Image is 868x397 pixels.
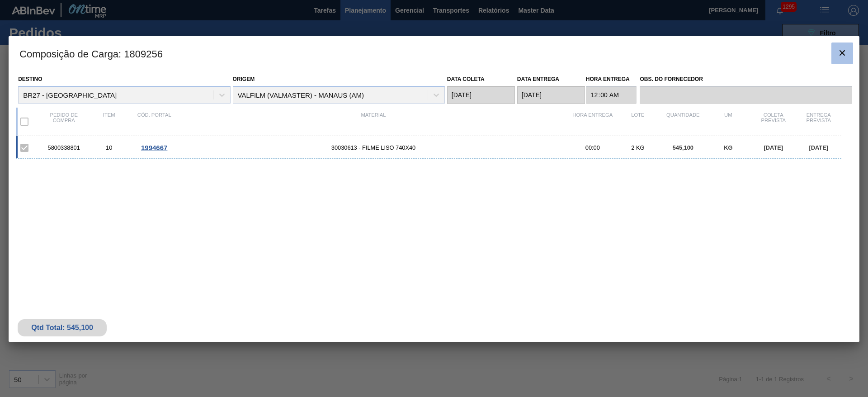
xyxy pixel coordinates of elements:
div: Coleta Prevista [751,112,796,131]
span: 30030613 - FILME LISO 740X40 [177,144,570,151]
div: Quantidade [660,112,706,131]
span: [DATE] [764,144,783,151]
div: Cód. Portal [132,112,177,131]
div: Ir para o Pedido [132,144,177,151]
label: Obs. do Fornecedor [640,73,852,86]
label: Hora Entrega [586,73,637,86]
span: 1994667 [141,144,167,151]
div: Hora Entrega [570,112,615,131]
div: Pedido de compra [41,112,86,131]
label: Data Entrega [517,76,559,82]
div: UM [706,112,751,131]
span: KG [724,144,732,151]
label: Origem [233,76,255,82]
input: dd/mm/yyyy [517,86,585,104]
div: 2 KG [615,144,660,151]
div: 00:00 [570,144,615,151]
div: Qtd Total: 545,100 [24,324,100,332]
h3: Composição de Carga : 1809256 [9,36,859,71]
label: Data coleta [447,76,485,82]
div: Lote [615,112,660,131]
span: 545,100 [673,144,693,151]
div: Entrega Prevista [796,112,841,131]
div: 10 [86,144,132,151]
div: 5800338801 [41,144,86,151]
div: Material [177,112,570,131]
div: Item [86,112,132,131]
span: [DATE] [809,144,828,151]
input: dd/mm/yyyy [447,86,515,104]
label: Destino [18,76,42,82]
